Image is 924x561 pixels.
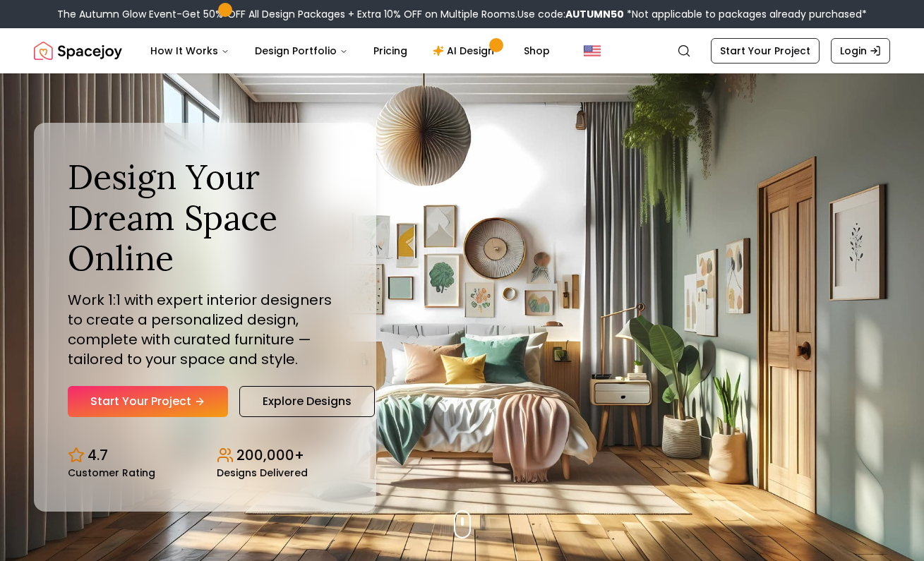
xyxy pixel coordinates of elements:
h1: Design Your Dream Space Online [68,157,342,279]
a: Pricing [362,37,419,65]
span: Use code: [517,7,624,21]
b: AUTUMN50 [565,7,624,21]
a: Start Your Project [68,386,228,417]
div: The Autumn Glow Event-Get 50% OFF All Design Packages + Extra 10% OFF on Multiple Rooms. [57,7,867,21]
span: *Not applicable to packages already purchased* [624,7,867,21]
div: Design stats [68,434,342,478]
p: 200,000+ [236,445,304,465]
a: AI Design [421,37,510,65]
img: Spacejoy Logo [34,37,122,65]
button: How It Works [139,37,241,65]
small: Customer Rating [68,468,155,478]
a: Shop [512,37,561,65]
nav: Main [139,37,561,65]
nav: Global [34,28,890,73]
img: United States [584,42,601,59]
p: 4.7 [88,445,108,465]
button: Design Portfolio [244,37,359,65]
a: Login [831,38,890,64]
a: Start Your Project [711,38,820,64]
p: Work 1:1 with expert interior designers to create a personalized design, complete with curated fu... [68,290,342,369]
a: Spacejoy [34,37,122,65]
a: Explore Designs [239,386,375,417]
small: Designs Delivered [217,468,308,478]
